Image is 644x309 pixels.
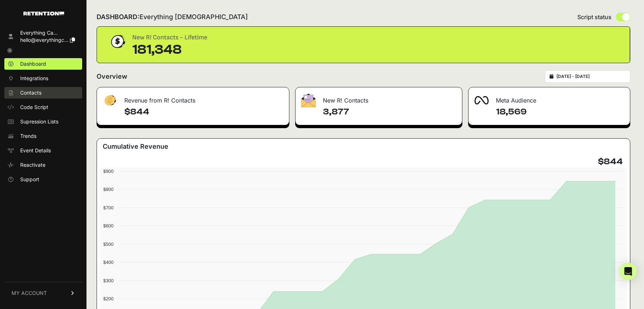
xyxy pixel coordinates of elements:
[132,32,207,43] div: New R! Contacts - Lifetime
[20,37,68,43] span: hello@everythingc...
[4,27,82,46] a: Everything Ca... hello@everythingc...
[619,263,637,280] div: Open Intercom Messenger
[20,176,39,183] span: Support
[4,116,82,127] a: Supression Lists
[20,75,48,82] span: Integrations
[20,29,75,36] div: Everything Ca...
[4,159,82,171] a: Reactivate
[496,106,624,118] h4: 18,569
[474,96,489,105] img: fa-meta-2f981b61bb99beabf952f7030308934f19ce035c18b003e963880cc3fabeebb7.png
[4,282,82,304] a: MY ACCOUNT
[20,60,46,68] span: Dashboard
[4,101,82,113] a: Code Script
[301,93,316,107] img: fa-envelope-19ae18322b30453b285274b1b8af3d052b27d846a4fbe8435d1a52b978f639a2.png
[20,147,51,154] span: Event Details
[103,296,114,301] text: $200
[577,13,612,21] span: Script status
[598,156,623,167] h4: $844
[12,290,47,297] span: MY ACCOUNT
[4,87,82,99] a: Contacts
[103,142,168,152] h3: Cumulative Revenue
[139,13,248,21] span: Everything [DEMOGRAPHIC_DATA]
[4,174,82,185] a: Support
[20,104,48,111] span: Code Script
[103,278,114,283] text: $300
[4,73,82,84] a: Integrations
[23,12,64,16] img: Retention.com
[103,223,114,229] text: $600
[20,89,41,96] span: Contacts
[20,161,45,169] span: Reactivate
[4,145,82,156] a: Event Details
[468,87,630,109] div: Meta Audience
[97,71,127,82] h2: Overview
[103,93,117,108] img: fa-dollar-13500eef13a19c4ab2b9ed9ad552e47b0d9fc28b02b83b90ba0e00f96d6372e9.png
[20,118,58,125] span: Supression Lists
[4,58,82,70] a: Dashboard
[124,106,283,118] h4: $844
[296,87,462,109] div: New R! Contacts
[97,12,248,22] h2: DASHBOARD:
[103,169,114,174] text: $900
[4,130,82,142] a: Trends
[103,187,114,192] text: $800
[108,32,126,51] img: dollar-coin-05c43ed7efb7bc0c12610022525b4bbbb207c7efeef5aecc26f025e68dcafac9.png
[97,87,289,109] div: Revenue from R! Contacts
[103,241,114,247] text: $500
[103,260,114,265] text: $400
[132,43,207,57] div: 181,348
[323,106,456,118] h4: 3,877
[20,132,36,140] span: Trends
[103,205,114,210] text: $700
